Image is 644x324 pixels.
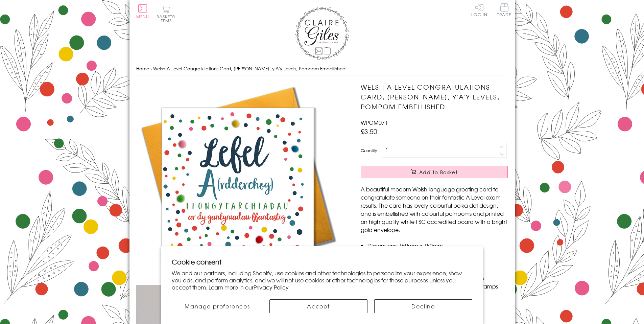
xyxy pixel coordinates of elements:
[157,5,175,23] button: Basket0 items
[471,3,487,17] a: Log In
[136,4,149,19] button: Menu
[361,82,508,111] h1: Welsh A Level Congratulations Card, [PERSON_NAME], y'A'y Levels, Pompom Embellished
[172,299,263,313] button: Manage preferences
[172,270,472,291] p: We and our partners, including Shopify, use cookies and other technologies to personalize your ex...
[497,3,511,18] a: Trade
[136,62,508,76] nav: breadcrumbs
[136,65,149,72] a: Home
[269,299,367,313] button: Accept
[497,3,511,17] span: Trade
[361,166,508,178] button: Add to Basket
[153,65,345,72] span: Welsh A Level Congratulations Card, [PERSON_NAME], y'A'y Levels, Pompom Embellished
[136,14,149,20] span: Menu
[361,185,508,234] p: A beautiful modern Welsh language greeting card to congratulate someone on their fantastic A Leve...
[361,126,377,136] span: £3.50
[374,299,472,313] button: Decline
[295,7,349,60] img: Claire Giles Greetings Cards
[150,65,152,72] span: ›
[419,169,458,176] span: Add to Basket
[367,241,508,250] li: Dimensions: 150mm x 150mm
[136,82,339,285] img: Welsh A Level Congratulations Card, Dotty, y'A'y Levels, Pompom Embellished
[361,118,388,126] span: WPOM071
[361,147,377,154] label: Quantity
[172,257,472,267] h2: Cookie consent
[254,283,289,291] a: Privacy Policy
[160,14,175,24] span: 0 items
[185,302,250,310] span: Manage preferences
